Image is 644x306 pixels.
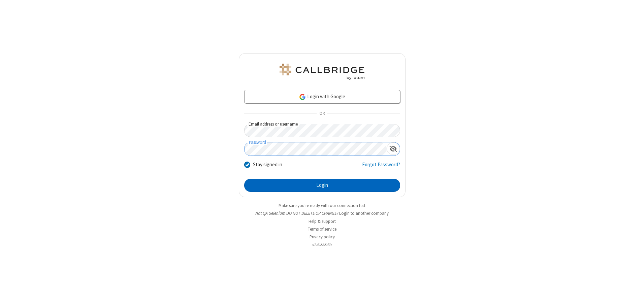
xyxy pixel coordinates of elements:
img: QA Selenium DO NOT DELETE OR CHANGE [278,64,366,80]
li: Not QA Selenium DO NOT DELETE OR CHANGE? [239,210,406,216]
label: Stay signed in [253,161,282,169]
img: google-icon.png [299,93,306,101]
a: Forgot Password? [362,161,400,174]
button: Login to another company [339,210,389,216]
input: Password [245,142,387,156]
a: Make sure you're ready with our connection test [279,203,365,208]
input: Email address or username [244,124,400,137]
a: Terms of service [308,226,336,232]
a: Login with Google [244,90,400,103]
li: v2.6.353.6b [239,241,406,248]
a: Privacy policy [310,234,335,240]
span: OR [317,109,327,118]
button: Login [244,179,400,192]
div: Show password [387,142,400,155]
a: Help & support [309,218,336,224]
